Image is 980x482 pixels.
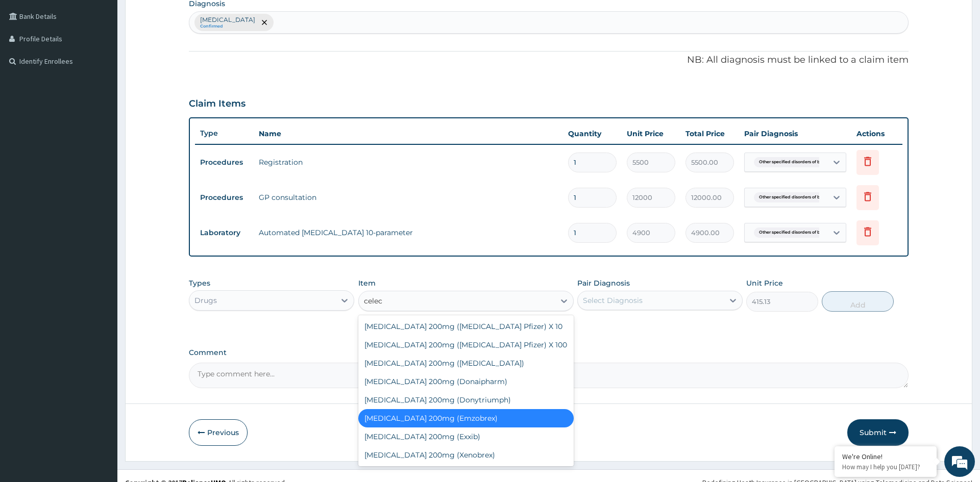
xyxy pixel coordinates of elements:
[200,16,255,24] p: [MEDICAL_DATA]
[195,124,254,143] th: Type
[622,123,680,144] th: Unit Price
[358,278,376,288] label: Item
[195,223,254,242] td: Laboratory
[358,427,574,446] div: [MEDICAL_DATA] 200mg (Exxib)
[746,278,783,288] label: Unit Price
[577,278,630,288] label: Pair Diagnosis
[358,372,574,391] div: [MEDICAL_DATA] 200mg (Donaipharm)
[167,5,192,30] div: Minimize live chat window
[563,123,622,144] th: Quantity
[5,278,194,314] textarea: Type your message and hit 'Enter'
[194,295,217,306] div: Drugs
[254,222,562,243] td: Automated [MEDICAL_DATA] 10-parameter
[189,419,248,446] button: Previous
[754,192,828,202] span: Other specified disorders of b...
[680,123,739,144] th: Total Price
[189,279,210,288] label: Types
[583,295,643,306] div: Select Diagnosis
[19,51,41,77] img: d_794563401_company_1708531726252_794563401
[254,187,562,208] td: GP consultation
[754,157,828,167] span: Other specified disorders of b...
[358,317,574,336] div: [MEDICAL_DATA] 200mg ([MEDICAL_DATA] Pfizer) X 10
[200,24,255,29] small: Confirmed
[822,291,894,312] button: Add
[195,188,254,207] td: Procedures
[189,54,908,67] p: NB: All diagnosis must be linked to a claim item
[358,336,574,354] div: [MEDICAL_DATA] 200mg ([MEDICAL_DATA] Pfizer) X 100
[358,354,574,372] div: [MEDICAL_DATA] 200mg ([MEDICAL_DATA])
[254,123,562,144] th: Name
[358,391,574,409] div: [MEDICAL_DATA] 200mg (Donytriumph)
[358,409,574,427] div: [MEDICAL_DATA] 200mg (Emzobrex)
[358,446,574,464] div: [MEDICAL_DATA] 200mg (Xenobrex)
[842,463,929,471] p: How may I help you today?
[53,57,171,70] div: Chat with us now
[842,452,929,461] div: We're Online!
[739,123,851,144] th: Pair Diagnosis
[847,419,909,446] button: Submit
[754,227,828,238] span: Other specified disorders of b...
[260,18,269,27] span: remove selection option
[254,152,562,172] td: Registration
[195,153,254,172] td: Procedures
[851,123,902,144] th: Actions
[189,98,246,110] h3: Claim Items
[189,348,908,357] label: Comment
[59,129,141,232] span: We're online!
